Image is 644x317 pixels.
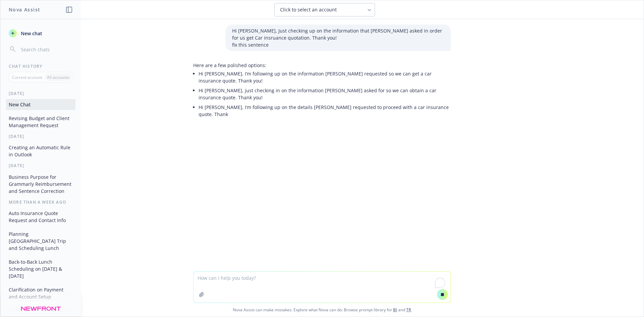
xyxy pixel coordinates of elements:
[1,199,81,205] div: More than a week ago
[19,30,42,37] span: New chat
[6,228,75,254] button: Planning [GEOGRAPHIC_DATA] Trip and Scheduling Lunch
[6,27,75,39] button: New chat
[9,6,40,13] h1: Nova Assist
[232,27,444,41] p: Hi [PERSON_NAME], Just checking up on the information that [PERSON_NAME] asked in order for us ge...
[393,307,397,313] a: BI
[6,99,75,110] button: New Chat
[1,163,81,168] div: [DATE]
[3,303,641,317] span: Nova Assist can make mistakes. Explore what Nova can do: Browse prompt library for and
[6,284,75,302] button: Clarification on Payment and Account Setup
[1,91,81,96] div: [DATE]
[199,69,451,86] li: Hi [PERSON_NAME], I’m following up on the information [PERSON_NAME] requested so we can get a car...
[6,256,75,281] button: Back-to-Back Lunch Scheduling on [DATE] & [DATE]
[1,134,81,139] div: [DATE]
[6,208,75,226] button: Auto Insurance Quote Request and Contact Info
[6,113,75,131] button: Revising Budget and Client Management Request
[232,41,444,48] p: fix this sentence
[1,63,81,69] div: Chat History
[280,6,337,13] span: Click to select an account
[274,3,375,16] button: Click to select an account
[12,74,42,80] p: Current account
[6,142,75,160] button: Creating an Automatic Rule in Outlook
[193,62,451,69] p: Here are a few polished options:
[6,171,75,197] button: Business Purpose for Grammarly Reimbursement and Sentence Correction
[19,45,73,54] input: Search chats
[47,74,69,80] p: All accounts
[199,86,451,102] li: Hi [PERSON_NAME], just checking in on the information [PERSON_NAME] asked for so we can obtain a ...
[406,307,411,313] a: TR
[194,272,450,303] textarea: To enrich screen reader interactions, please activate Accessibility in Grammarly extension settings
[199,102,451,119] li: Hi [PERSON_NAME], I’m following up on the details [PERSON_NAME] requested to proceed with a car i...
